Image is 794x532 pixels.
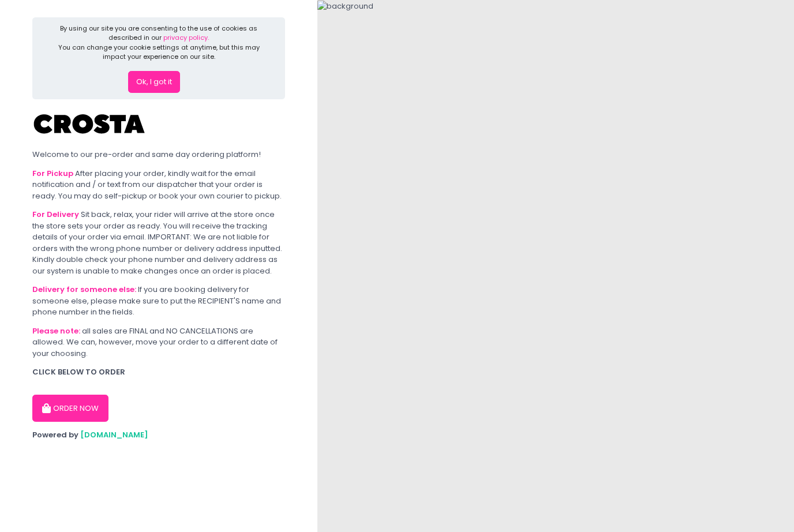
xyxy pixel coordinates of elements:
[32,325,285,359] div: all sales are FINAL and NO CANCELLATIONS are allowed. We can, however, move your order to a diffe...
[317,1,373,12] img: background
[163,33,209,42] a: privacy policy.
[80,429,148,440] a: [DOMAIN_NAME]
[52,24,266,62] div: By using our site you are consenting to the use of cookies as described in our You can change you...
[32,209,79,220] b: For Delivery
[32,366,285,378] div: CLICK BELOW TO ORDER
[32,325,80,336] b: Please note:
[32,107,148,141] img: Crosta Pizzeria
[32,429,285,441] div: Powered by
[128,71,180,93] button: Ok, I got it
[32,284,285,318] div: If you are booking delivery for someone else, please make sure to put the RECIPIENT'S name and ph...
[32,168,285,202] div: After placing your order, kindly wait for the email notification and / or text from our dispatche...
[32,284,136,295] b: Delivery for someone else:
[32,395,108,422] button: ORDER NOW
[32,209,285,276] div: Sit back, relax, your rider will arrive at the store once the store sets your order as ready. You...
[32,168,73,179] b: For Pickup
[32,149,285,160] div: Welcome to our pre-order and same day ordering platform!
